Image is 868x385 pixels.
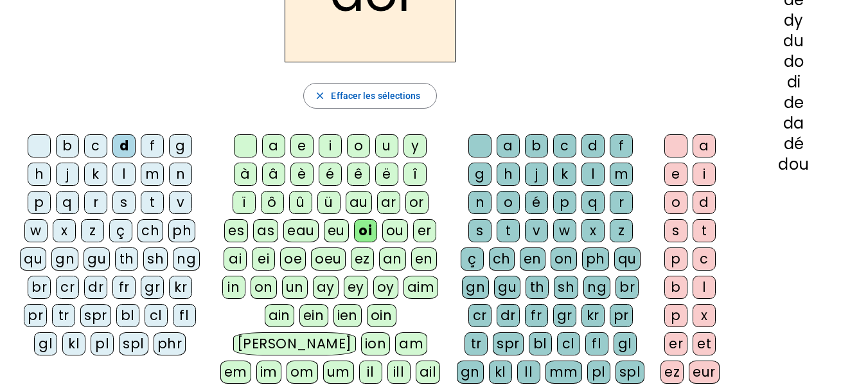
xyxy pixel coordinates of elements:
[84,247,110,271] div: gu
[461,247,484,271] div: ç
[693,191,716,214] div: d
[693,276,716,299] div: l
[262,134,285,157] div: a
[740,54,847,69] div: do
[253,219,278,242] div: as
[493,332,524,355] div: spr
[494,276,520,299] div: gu
[545,361,582,384] div: mm
[497,219,520,242] div: t
[529,332,552,355] div: bl
[141,134,164,157] div: f
[28,191,51,214] div: p
[333,304,362,327] div: ien
[525,134,548,157] div: b
[462,276,489,299] div: gn
[405,191,429,214] div: or
[693,332,716,355] div: et
[553,219,576,242] div: w
[664,276,687,299] div: b
[62,332,85,355] div: kl
[525,163,548,186] div: j
[224,247,247,271] div: ai
[52,304,75,327] div: tr
[377,191,400,214] div: ar
[233,191,256,214] div: ï
[740,136,847,152] div: dé
[347,134,370,157] div: o
[354,219,377,242] div: oi
[346,191,372,214] div: au
[141,191,164,214] div: t
[282,276,308,299] div: un
[664,332,687,355] div: er
[689,361,720,384] div: eur
[664,304,687,327] div: p
[24,304,47,327] div: pr
[411,247,437,271] div: en
[220,361,251,384] div: em
[289,191,312,214] div: û
[303,83,436,109] button: Effacer les sélections
[610,163,633,186] div: m
[283,219,319,242] div: eau
[740,157,847,172] div: dou
[525,191,548,214] div: é
[465,332,488,355] div: tr
[112,134,136,157] div: d
[154,332,186,355] div: phr
[581,219,605,242] div: x
[553,304,576,327] div: gr
[520,247,545,271] div: en
[280,247,306,271] div: oe
[551,247,577,271] div: on
[497,191,520,214] div: o
[740,13,847,28] div: dy
[693,304,716,327] div: x
[313,276,339,299] div: ay
[109,219,132,242] div: ç
[581,191,605,214] div: q
[319,163,342,186] div: é
[24,219,48,242] div: w
[331,88,420,103] span: Effacer les sélections
[28,276,51,299] div: br
[583,276,610,299] div: ng
[141,276,164,299] div: gr
[489,361,512,384] div: kl
[525,219,548,242] div: v
[740,116,847,131] div: da
[693,163,716,186] div: i
[610,134,633,157] div: f
[80,304,111,327] div: spr
[265,304,295,327] div: ain
[468,191,492,214] div: n
[81,219,104,242] div: z
[554,276,578,299] div: sh
[403,163,427,186] div: î
[526,276,549,299] div: th
[112,191,136,214] div: s
[373,276,398,299] div: oy
[664,219,687,242] div: s
[740,95,847,111] div: de
[413,219,436,242] div: er
[261,191,284,214] div: ô
[610,191,633,214] div: r
[252,247,275,271] div: ei
[56,134,79,157] div: b
[361,332,391,355] div: ion
[119,332,148,355] div: spl
[169,163,192,186] div: n
[141,163,164,186] div: m
[168,219,195,242] div: ph
[614,247,641,271] div: qu
[251,276,277,299] div: on
[256,361,281,384] div: im
[262,163,285,186] div: â
[28,163,51,186] div: h
[664,191,687,214] div: o
[314,90,326,102] mat-icon: close
[585,332,608,355] div: fl
[112,163,136,186] div: l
